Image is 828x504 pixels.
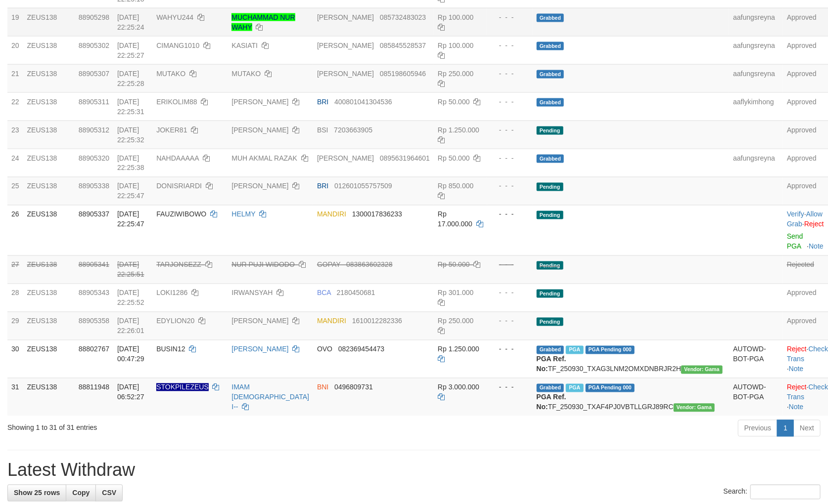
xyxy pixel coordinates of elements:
[380,42,426,49] span: Copy 085845528537 to clipboard
[156,317,194,325] span: EDYLION20
[23,92,75,121] td: ZEUS138
[338,345,384,353] span: Copy 082369454473 to clipboard
[231,182,288,190] a: [PERSON_NAME]
[787,233,803,251] a: Send PGA
[317,182,328,190] span: BRI
[317,42,374,49] span: [PERSON_NAME]
[380,154,430,162] span: Copy 0895631964601 to clipboard
[317,317,346,325] span: MANDIRI
[334,98,392,106] span: Copy 400801041304536 to clipboard
[102,489,116,497] span: CSV
[787,210,823,228] a: Allow Grab
[491,12,529,22] div: - - -
[7,312,23,340] td: 29
[789,403,804,411] a: Note
[729,340,783,378] td: AUTOWD-BOT-PGA
[79,345,109,353] span: 88802767
[724,485,821,500] label: Search:
[117,13,144,31] span: [DATE] 22:25:24
[23,121,75,149] td: ZEUS138
[23,36,75,64] td: ZEUS138
[156,383,209,391] span: Nama rekening ada tanda titik/strip, harap diedit
[491,382,529,392] div: - - -
[79,70,109,78] span: 88905307
[317,154,374,162] span: [PERSON_NAME]
[23,64,75,92] td: ZEUS138
[7,378,23,416] td: 31
[7,419,338,433] div: Showing 1 to 31 of 31 entries
[750,485,821,500] input: Search:
[79,210,109,218] span: 88905337
[117,182,144,200] span: [DATE] 22:25:47
[729,92,783,121] td: aaflykimhong
[7,177,23,205] td: 25
[380,13,426,21] span: Copy 085732483023 to clipboard
[23,284,75,312] td: ZEUS138
[317,345,332,353] span: OVO
[72,489,90,497] span: Copy
[337,289,375,297] span: Copy 2180450681 to clipboard
[491,125,529,135] div: - - -
[231,126,288,134] a: [PERSON_NAME]
[787,345,807,353] a: Reject
[7,485,66,502] a: Show 25 rows
[117,345,144,363] span: [DATE] 00:47:29
[537,261,563,270] span: Pending
[491,260,529,270] div: - - -
[117,154,144,172] span: [DATE] 22:25:38
[438,126,479,134] span: Rp 1.250.000
[231,42,258,49] a: KASIATI
[729,8,783,36] td: aafungsreyna
[787,210,804,218] a: Verify
[438,383,479,391] span: Rp 3.000.000
[7,461,821,480] h1: Latest Withdraw
[787,383,828,401] a: Check Trans
[14,489,60,497] span: Show 25 rows
[674,404,715,412] span: Vendor URL: https://trx31.1velocity.biz
[117,383,144,401] span: [DATE] 06:52:27
[729,64,783,92] td: aafungsreyna
[491,181,529,191] div: - - -
[491,344,529,354] div: - - -
[787,210,823,228] span: ·
[334,182,392,190] span: Copy 012601055757509 to clipboard
[231,13,295,31] a: MUCHAMMAD NUR WAHY
[729,378,783,416] td: AUTOWD-BOT-PGA
[117,210,144,228] span: [DATE] 22:25:47
[117,98,144,116] span: [DATE] 22:25:31
[317,261,340,269] span: GOPAY
[7,284,23,312] td: 28
[7,121,23,149] td: 23
[156,13,193,21] span: WAHYU244
[729,36,783,64] td: aafungsreyna
[317,70,374,78] span: [PERSON_NAME]
[117,317,144,335] span: [DATE] 22:26:01
[777,420,794,437] a: 1
[537,126,563,135] span: Pending
[533,340,730,378] td: TF_250930_TXAG3LNM2OMXDNBRJR2H
[231,289,273,297] a: IRWANSYAH
[438,210,472,228] span: Rp 17.000.000
[156,154,199,162] span: NAHDAAAAA
[79,13,109,21] span: 88905298
[537,70,564,79] span: Grabbed
[789,365,804,373] a: Note
[79,182,109,190] span: 88905338
[438,98,470,106] span: Rp 50.000
[537,42,564,50] span: Grabbed
[566,346,583,354] span: Marked by aafsreyleap
[537,318,563,326] span: Pending
[491,41,529,50] div: - - -
[317,13,374,21] span: [PERSON_NAME]
[438,13,473,21] span: Rp 100.000
[586,346,635,354] span: PGA Pending
[156,98,197,106] span: ERIKOLIM88
[7,205,23,255] td: 26
[231,261,295,269] a: NUR PUJI WIDODO
[7,64,23,92] td: 21
[438,289,473,297] span: Rp 301.000
[681,366,723,374] span: Vendor URL: https://trx31.1velocity.biz
[7,255,23,284] td: 27
[95,485,123,502] a: CSV
[231,154,297,162] a: MUH AKMAL RAZAK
